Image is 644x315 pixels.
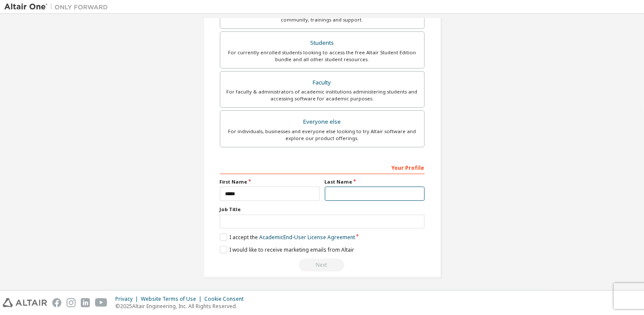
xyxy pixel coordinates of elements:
[4,3,112,11] img: Altair One
[225,88,419,102] div: For faculty & administrators of academic institutions administering students and accessing softwa...
[225,49,419,63] div: For currently enrolled students looking to access the free Altair Student Edition bundle and all ...
[3,298,47,307] img: altair_logo.svg
[220,259,425,271] div: Read and acccept EULA to continue
[67,298,76,307] img: instagram.svg
[259,234,355,241] a: Academic End-User License Agreement
[225,116,419,128] div: Everyone else
[220,206,425,213] label: Job Title
[220,246,354,253] label: I would like to receive marketing emails from Altair
[325,178,425,185] label: Last Name
[225,128,419,142] div: For individuals, businesses and everyone else looking to try Altair software and explore our prod...
[115,296,141,303] div: Privacy
[225,37,419,49] div: Students
[115,303,249,310] p: © 2025 Altair Engineering, Inc. All Rights Reserved.
[204,296,249,303] div: Cookie Consent
[225,77,419,89] div: Faculty
[141,296,204,303] div: Website Terms of Use
[220,234,355,241] label: I accept the
[52,298,61,307] img: facebook.svg
[81,298,90,307] img: linkedin.svg
[220,178,320,185] label: First Name
[220,160,425,174] div: Your Profile
[95,298,108,307] img: youtube.svg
